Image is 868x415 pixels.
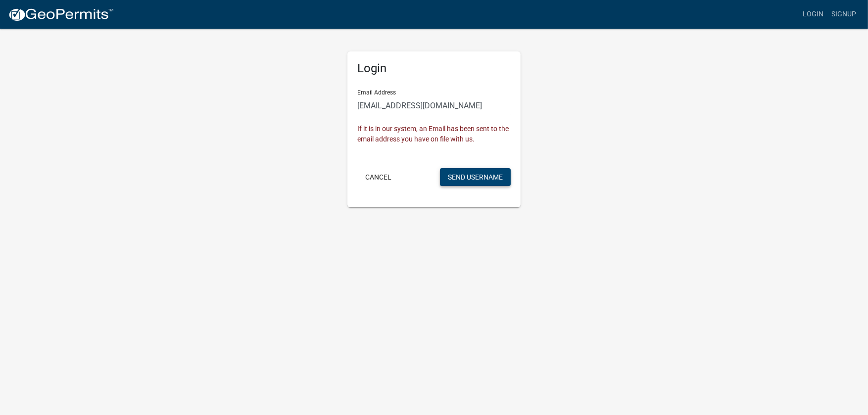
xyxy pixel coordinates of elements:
a: Signup [827,5,860,24]
button: Send Username [440,168,511,186]
h5: Login [357,61,511,76]
button: Cancel [357,168,399,186]
a: Login [799,5,827,24]
div: If it is in our system, an Email has been sent to the email address you have on file with us. [357,124,511,144]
